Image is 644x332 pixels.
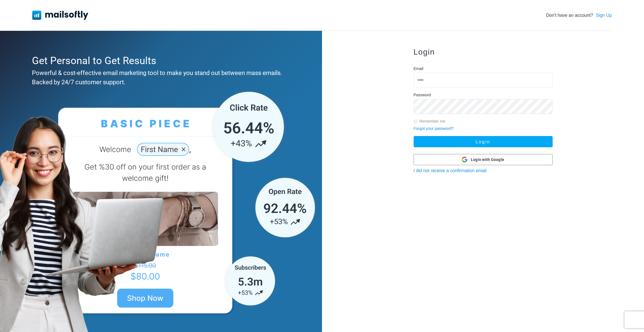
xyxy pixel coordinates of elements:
[414,168,487,173] a: I did not receive a confirmation email
[32,68,287,87] div: Powerful & cost-effective email marketing tool to make you stand out between mass emails. Backed ...
[414,136,553,147] button: Login
[414,154,553,165] button: Login with Google
[420,118,446,124] label: Remember me
[32,11,88,20] img: Mailsoftly
[596,12,612,19] a: Sign Up
[414,126,454,131] a: Forgot your password?
[471,157,504,163] span: Login with Google
[414,48,435,56] span: Login
[32,53,287,68] div: Get Personal to Get Results
[546,12,612,19] div: Don't have an account?
[414,66,423,72] label: Email
[414,92,431,98] label: Password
